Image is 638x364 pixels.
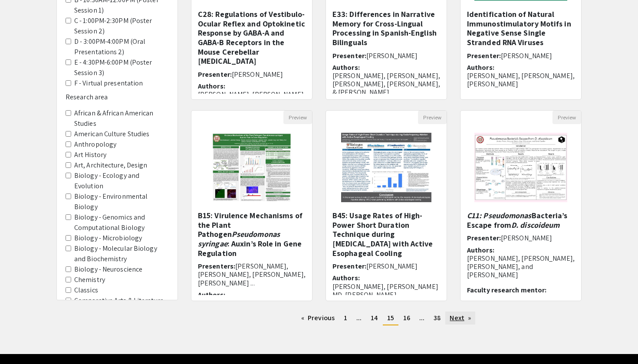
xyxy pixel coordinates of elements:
[198,90,306,107] p: [PERSON_NAME], [PERSON_NAME], [PERSON_NAME]
[191,110,312,301] div: Open Presentation <p>B15: Virulence Mechanisms of the Plant Pathogen <em>Pseudomonas syringae</em...
[332,282,440,341] p: [PERSON_NAME], [PERSON_NAME] MD, [PERSON_NAME], [PERSON_NAME] MD, [PERSON_NAME] [PERSON_NAME] MD,...
[332,211,440,258] h5: B45: Usage Rates of High-Power Short Duration Technique during [MEDICAL_DATA] with Active Esophag...
[332,52,440,60] h6: Presenter:
[366,51,418,60] span: [PERSON_NAME]
[198,262,306,287] h6: Presenters:
[74,264,142,275] label: Biology - Neuroscience
[434,313,441,322] span: 38
[74,171,169,191] label: Biology - Ecology and Evolution
[74,212,169,233] label: Biology - Genomics and Computational Biology
[371,313,378,322] span: 14
[445,312,475,325] a: Next page
[198,82,225,91] span: Authors:
[66,93,169,101] h6: Research area
[74,295,164,306] label: Comparative Arts & Literature
[467,10,575,47] h5: Identification of Natural Immunostimulatory Motifs in Negative Sense Single Stranded RNA Viruses
[74,233,142,243] label: Biology - Microbiology
[74,243,169,264] label: Biology - Molecular Biology and Biochemistry
[332,72,440,97] p: [PERSON_NAME], [PERSON_NAME], [PERSON_NAME], [PERSON_NAME], & [PERSON_NAME]
[332,10,440,47] h5: E33: Differences in Narrative Memory for Cross-Lingual Processing in Spanish-English Bilinguals
[501,51,552,60] span: [PERSON_NAME]
[198,229,280,249] em: Pseudomonas syringae
[191,312,582,325] ul: Pagination
[74,78,143,89] label: F - Virtual presentation
[467,246,494,255] span: Authors:
[74,36,169,57] label: D - 3:00PM-4:00PM (Oral Presentations 2)
[356,313,362,322] span: ...
[198,290,225,299] span: Authors:
[467,285,546,295] span: Faculty research mentor:
[74,160,148,171] label: Art, Architecture, Design
[467,210,532,220] em: C11: Pseudomonas
[460,110,582,301] div: Open Presentation <p class="ql-align-center"><em>C11: Pseudomonas</em> Bacteria’s Escape from <em...
[511,220,559,230] em: D. discoideum
[403,313,410,322] span: 16
[74,275,105,285] label: Chemistry
[283,111,312,124] button: Preview
[419,313,424,322] span: ...
[199,124,305,211] img: <p>B15: Virulence Mechanisms of the Plant Pathogen <em>Pseudomonas syringae</em>: Auxin’s Role in...
[326,110,447,301] div: Open Presentation <p><strong>B45: Usage Rates of High-Power Short Duration Technique during Radio...
[332,63,360,72] span: Authors:
[74,129,149,139] label: American Culture Studies
[332,273,360,282] span: Authors:
[74,150,106,160] label: Art History
[297,312,339,325] a: Previous page
[74,139,116,150] label: Anthropology
[467,211,575,230] h5: Bacteria’s Escape from
[332,262,440,270] h6: Presenter:
[198,70,306,79] h6: Presenter:
[232,70,283,79] span: [PERSON_NAME]
[74,285,98,295] label: Classics
[552,111,581,124] button: Preview
[198,10,306,66] h5: C28: Regulations of Vestibulo-Ocular Reflex and Optokinetic Response by GABA-A and GABA-B Recepto...
[198,262,306,287] span: [PERSON_NAME], [PERSON_NAME], [PERSON_NAME], [PERSON_NAME] ...
[366,262,418,271] span: [PERSON_NAME]
[332,124,440,211] img: <p><strong>B45: Usage Rates of High-Power Short Duration Technique during Radiofrequency Ablation...
[387,313,394,322] span: 15
[74,108,169,129] label: African & African American Studies
[467,234,575,242] h6: Presenter:
[7,325,37,357] iframe: Chat
[466,124,576,211] img: <p class="ql-align-center"><em>C11: Pseudomonas</em> Bacteria’s Escape from <em>D. discoideum</em...
[467,254,575,279] p: [PERSON_NAME], [PERSON_NAME], [PERSON_NAME], and [PERSON_NAME]
[467,52,575,60] h6: Presenter:
[467,295,575,303] p: [PERSON_NAME]
[74,191,169,212] label: Biology - Environmental Biology
[198,211,306,258] h5: B15: Virulence Mechanisms of the Plant Pathogen : Auxin’s Role in Gene Regulation
[501,233,552,243] span: [PERSON_NAME]
[344,313,347,322] span: 1
[418,111,447,124] button: Preview
[74,16,169,36] label: C - 1:00PM-2:30PM (Poster Session 2)
[74,57,169,78] label: E - 4:30PM-6:00PM (Poster Session 3)
[467,72,575,88] p: [PERSON_NAME], [PERSON_NAME], [PERSON_NAME]
[467,63,494,72] span: Authors:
